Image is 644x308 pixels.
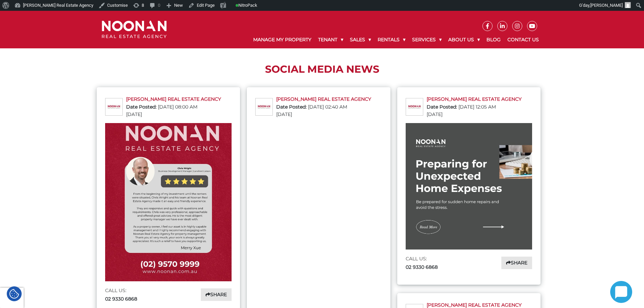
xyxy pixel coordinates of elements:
[590,3,623,8] span: [PERSON_NAME]
[427,111,522,118] div: [DATE]
[105,123,232,281] img: 520177575_1160311606127910_7786685383501981636_n.jpg
[427,104,457,110] strong: Date Posted:
[427,96,522,103] div: [PERSON_NAME] Real Estate Agency
[308,104,347,110] span: [DATE] 02:40 AM
[276,96,371,118] a: [PERSON_NAME] Real Estate Agency Date Posted: [DATE] 02:40 AM [DATE]
[256,98,272,115] img: picture
[406,98,423,115] img: picture
[276,104,307,110] strong: Date Posted:
[126,96,221,103] div: [PERSON_NAME] Real Estate Agency
[406,264,438,271] a: 02 9330 6868
[409,31,445,48] a: Services
[276,96,371,103] div: [PERSON_NAME] Real Estate Agency
[126,111,221,118] div: [DATE]
[105,98,122,115] img: picture
[126,104,157,110] strong: Date Posted:
[501,257,532,269] a: Share
[250,31,315,48] a: Manage My Property
[102,21,167,39] img: Noonan Real Estate Agency
[427,96,522,118] a: [PERSON_NAME] Real Estate Agency Date Posted: [DATE] 12:05 AM [DATE]
[406,264,438,270] strong: 02 9330 6868
[105,286,168,295] p: CALL US:
[315,31,347,48] a: Tenant
[458,104,496,110] span: [DATE] 12:05 AM
[406,255,469,263] p: CALL US:
[406,123,532,250] img: 518302916_1153800370112367_2551736098637047931_n.jpg
[504,31,542,48] a: Contact Us
[7,286,22,301] div: Cookie Settings
[158,104,197,110] span: [DATE] 08:00 AM
[105,295,137,303] a: 02 9330 6868
[126,96,221,118] a: [PERSON_NAME] Real Estate Agency Date Posted: [DATE] 08:00 AM [DATE]
[374,31,409,48] a: Rentals
[483,31,504,48] a: Blog
[102,63,542,75] h1: Social Media News
[276,111,371,118] div: [DATE]
[201,288,232,301] a: Share
[347,31,374,48] a: Sales
[105,296,137,302] strong: 02 9330 6868
[445,31,483,48] a: About Us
